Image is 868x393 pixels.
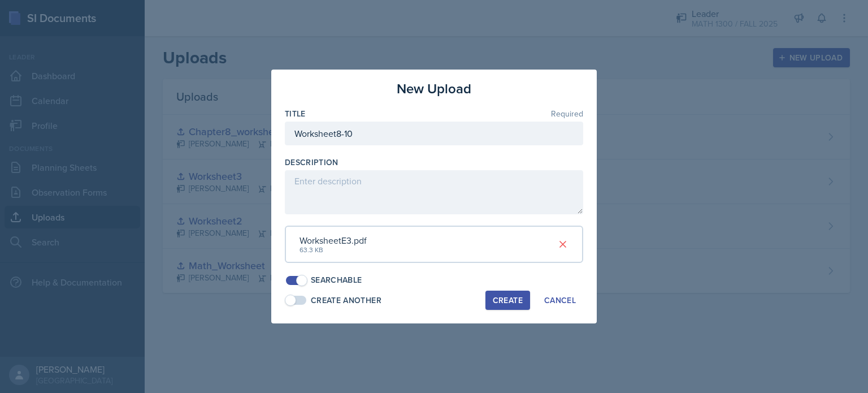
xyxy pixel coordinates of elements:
[544,296,576,305] div: Cancel
[285,122,583,145] input: Enter title
[485,291,530,310] button: Create
[285,157,338,168] label: Description
[493,296,523,305] div: Create
[300,234,367,247] div: WorksheetE3.pdf
[397,79,471,99] h3: New Upload
[285,108,306,119] label: Title
[537,291,583,310] button: Cancel
[300,245,367,255] div: 63.3 KB
[311,295,381,306] div: Create Another
[551,110,583,118] span: Required
[311,274,362,286] div: Searchable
